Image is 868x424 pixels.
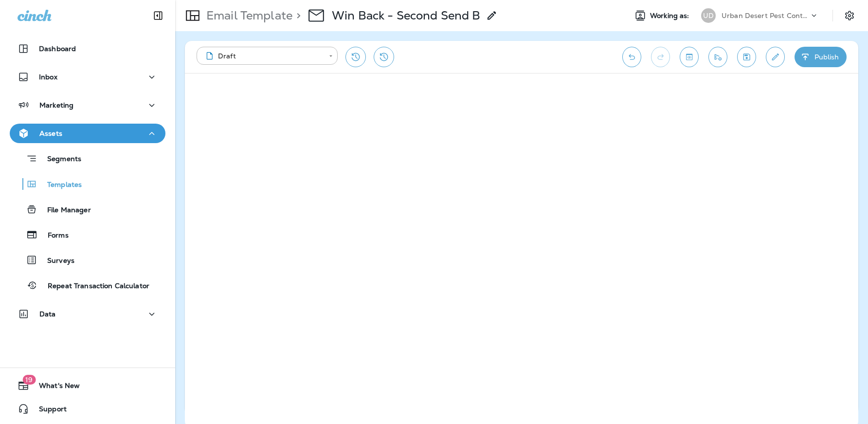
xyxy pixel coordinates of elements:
button: Templates [10,174,165,194]
p: Assets [39,129,62,137]
button: 19What's New [10,376,165,395]
button: View Changelog [374,47,394,67]
button: Collapse Sidebar [145,6,172,25]
p: File Manager [37,206,91,215]
button: Assets [10,124,165,143]
div: Draft [203,51,322,61]
p: Win Back - Second Send B [332,8,480,23]
button: Support [10,399,165,419]
p: Segments [37,155,81,165]
span: Working as: [650,12,691,20]
button: File Manager [10,199,165,220]
button: Settings [841,7,858,24]
div: UD [701,8,716,23]
button: Toggle preview [680,47,699,67]
button: Dashboard [10,39,165,58]
p: Repeat Transaction Calculator [38,282,149,291]
button: Send test email [708,47,727,67]
p: Templates [37,181,82,190]
button: Surveys [10,250,165,270]
button: Edit details [766,47,785,67]
button: Restore from previous version [345,47,366,67]
span: What's New [29,382,80,393]
p: > [292,8,301,23]
p: Marketing [39,101,73,109]
span: Support [29,405,67,417]
button: Data [10,304,165,324]
button: Save [737,47,756,67]
p: Email Template [202,8,292,23]
button: Forms [10,224,165,245]
p: Urban Desert Pest Control [722,12,809,19]
span: 19 [22,375,36,385]
button: Inbox [10,67,165,87]
button: Undo [622,47,641,67]
button: Publish [795,47,847,67]
button: Repeat Transaction Calculator [10,275,165,295]
button: Segments [10,148,165,169]
p: Data [39,310,56,318]
p: Forms [38,231,69,240]
p: Surveys [37,257,74,266]
button: Marketing [10,95,165,115]
p: Dashboard [39,45,76,53]
p: Inbox [39,73,57,81]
